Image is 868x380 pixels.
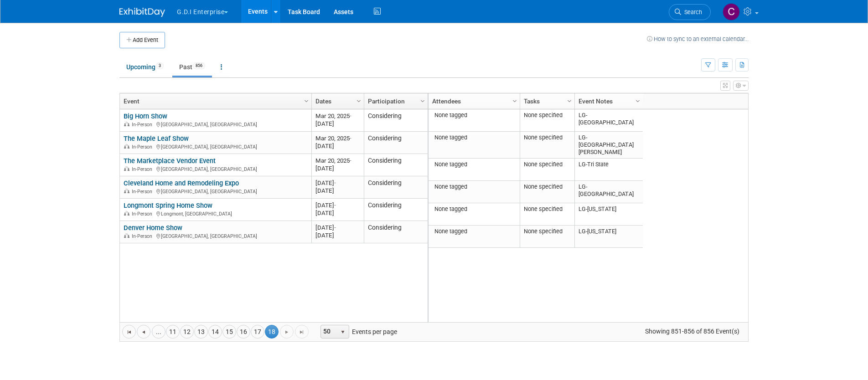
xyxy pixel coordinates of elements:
div: [DATE] [315,231,360,239]
div: None specified [524,161,571,168]
img: Clayton Stackpole [723,3,740,21]
div: [GEOGRAPHIC_DATA], [GEOGRAPHIC_DATA] [124,143,307,150]
span: 856 [193,62,205,69]
div: None specified [524,112,571,119]
button: Add Event [119,32,165,48]
div: [GEOGRAPHIC_DATA], [GEOGRAPHIC_DATA] [124,187,307,195]
span: Column Settings [355,98,362,105]
span: - [350,157,351,164]
span: - [350,135,351,142]
span: Column Settings [634,98,641,105]
img: In-Person Event [124,233,129,238]
div: None specified [524,205,571,213]
a: ... [152,325,165,339]
a: Column Settings [510,93,520,107]
div: None specified [524,228,571,235]
a: Event Notes [579,93,637,109]
td: LG-Tri State [574,159,643,181]
div: Mar 20, 2025 [315,112,360,120]
img: In-Person Event [124,144,129,149]
a: Attendees [432,93,514,109]
div: [DATE] [315,179,360,187]
a: Column Settings [302,93,312,107]
a: Tasks [524,93,568,109]
div: Mar 20, 2025 [315,157,360,164]
td: LG-[GEOGRAPHIC_DATA] [574,181,643,203]
a: 15 [222,325,236,339]
a: Go to the last page [295,325,309,339]
td: Considering [364,199,428,221]
span: Go to the next page [283,329,290,336]
a: Participation [368,93,422,109]
div: [GEOGRAPHIC_DATA], [GEOGRAPHIC_DATA] [124,232,307,240]
span: In-Person [132,144,155,150]
a: Go to the first page [122,325,136,339]
td: LG-[US_STATE] [574,226,643,248]
a: Go to the previous page [137,325,150,339]
span: Go to the last page [298,329,305,336]
div: None specified [524,183,571,190]
td: Considering [364,154,428,176]
span: - [350,113,351,119]
span: Column Settings [419,98,426,105]
span: Events per page [309,325,406,339]
div: [DATE] [315,201,360,209]
span: In-Person [132,189,155,195]
a: Event [124,93,305,109]
a: The Marketplace Vendor Event [124,157,216,165]
div: [DATE] [315,142,360,150]
div: Longmont, [GEOGRAPHIC_DATA] [124,210,307,217]
span: Search [681,9,702,15]
span: In-Person [132,122,155,128]
div: [DATE] [315,164,360,172]
td: Considering [364,221,428,243]
td: LG-[GEOGRAPHIC_DATA] [574,109,643,132]
a: Go to the next page [280,325,294,339]
img: In-Person Event [124,122,129,126]
td: LG-[US_STATE] [574,203,643,226]
span: Column Settings [566,98,573,105]
a: 14 [208,325,222,339]
span: Column Settings [511,98,518,105]
span: Go to the first page [125,329,133,336]
span: 3 [156,62,164,69]
div: None tagged [432,183,517,190]
span: 50 [321,325,336,338]
td: Considering [364,132,428,154]
div: [DATE] [315,187,360,195]
div: None tagged [432,134,517,141]
span: - [334,224,336,231]
span: Showing 851-856 of 856 Event(s) [637,325,748,338]
div: [DATE] [315,209,360,217]
a: Big Horn Show [124,112,167,120]
a: How to sync to an external calendar... [647,36,749,42]
img: In-Person Event [124,189,129,193]
a: The Maple Leaf Show [124,134,189,143]
a: Column Settings [418,93,428,107]
div: [GEOGRAPHIC_DATA], [GEOGRAPHIC_DATA] [124,165,307,173]
div: None tagged [432,228,517,235]
a: 16 [237,325,250,339]
a: Denver Home Show [124,224,182,232]
td: Considering [364,176,428,199]
div: None tagged [432,112,517,119]
a: Search [669,4,711,20]
div: None tagged [432,205,517,213]
div: [DATE] [315,224,360,231]
span: - [334,202,336,209]
a: Cleveland Home and Remodeling Expo [124,179,239,187]
div: None tagged [432,161,517,168]
a: 17 [251,325,264,339]
span: - [334,180,336,186]
a: 13 [194,325,208,339]
span: 18 [265,325,279,339]
a: Column Settings [565,93,575,107]
div: None specified [524,134,571,141]
td: LG-[GEOGRAPHIC_DATA][PERSON_NAME] [574,132,643,159]
a: Column Settings [354,93,364,107]
a: Upcoming3 [119,58,170,76]
a: Longmont Spring Home Show [124,201,212,210]
div: [GEOGRAPHIC_DATA], [GEOGRAPHIC_DATA] [124,120,307,128]
a: Past856 [172,58,212,76]
span: In-Person [132,211,155,217]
